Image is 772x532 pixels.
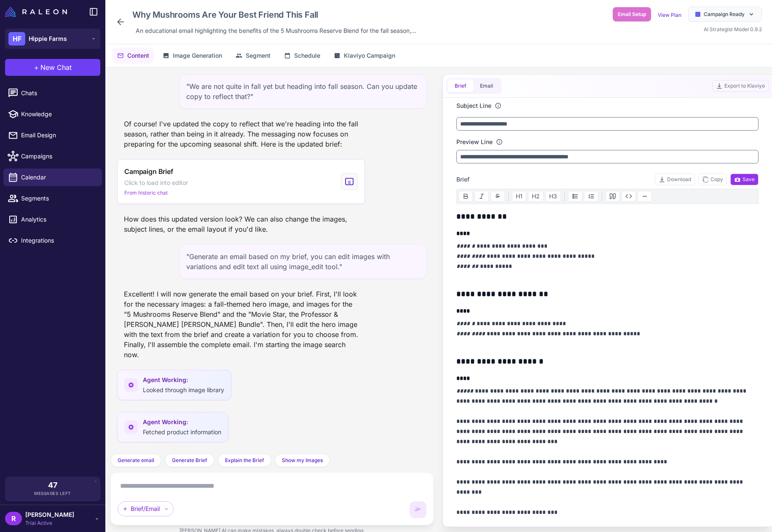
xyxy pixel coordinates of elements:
button: Copy [698,174,727,185]
button: Schedule [279,48,325,64]
a: Analytics [3,211,102,228]
span: AI Strategist Model 0.9.2 [704,26,762,32]
span: + [34,62,39,72]
span: Segments [21,194,95,203]
span: Hippie Farms [29,34,67,43]
span: Integrations [21,236,95,245]
img: Raleon Logo [5,7,67,17]
div: Excellent! I will now generate the email based on your brief. First, I'll look for the necessary ... [117,286,365,363]
span: An educational email highlighting the benefits of the 5 Mushrooms Reserve Blend for the fall seas... [136,26,416,35]
span: New Chat [40,62,72,72]
button: Brief [448,80,473,92]
span: Schedule [294,51,320,60]
a: Email Design [3,126,102,144]
span: Image Generation [173,51,222,60]
button: Image Generation [158,48,227,64]
span: Content [127,51,149,60]
button: H2 [528,191,544,202]
button: Export to Klaviyo [712,80,769,92]
button: H3 [545,191,561,202]
span: Show my Images [282,457,323,464]
a: Integrations [3,232,102,249]
div: "We are not quite in fall yet but heading into fall season. Can you update copy to reflect that?" [179,74,427,109]
span: Knowledge [21,110,95,119]
span: Klaviyo Campaign [344,51,395,60]
span: From historic chat [124,189,168,197]
div: Brief/Email [118,501,174,516]
div: HF [8,32,25,45]
button: Email Setup [613,7,651,21]
span: Generate Brief [172,457,207,464]
span: Fetched product information [143,428,221,436]
span: Agent Working: [143,375,224,385]
span: [PERSON_NAME] [25,510,74,519]
span: Agent Working: [143,417,221,427]
span: Calendar [21,173,95,182]
div: R [5,512,22,525]
span: Segment [246,51,271,60]
span: Analytics [21,215,95,224]
span: Campaigns [21,152,95,161]
span: 47 [48,481,57,489]
button: Content [112,48,154,64]
label: Subject Line [456,101,491,110]
button: Generate Brief [165,454,214,467]
div: How does this updated version look? We can also change the images, subject lines, or the email la... [117,211,365,238]
a: Campaigns [3,147,102,165]
span: Explain the Brief [225,457,264,464]
a: Knowledge [3,105,102,123]
button: Email [473,80,500,92]
span: Looked through image library [143,386,224,393]
span: Copy [702,176,723,183]
a: Calendar [3,168,102,186]
span: Email Setup [618,11,646,18]
div: Click to edit campaign name [129,7,420,23]
a: Chats [3,84,102,102]
button: Segment [231,48,276,64]
span: Email Design [21,131,95,140]
button: Generate email [110,454,161,467]
span: Trial Active [25,519,74,527]
span: Chats [21,88,95,98]
button: Save [730,174,759,185]
div: Click to edit description [132,24,420,37]
button: HFHippie Farms [5,29,100,49]
button: +New Chat [5,59,100,76]
button: Show my Images [275,454,330,467]
button: H1 [512,191,526,202]
span: Generate email [118,457,154,464]
a: View Plan [658,12,681,18]
a: Raleon Logo [5,7,70,17]
span: Save [734,176,755,183]
span: Messages Left [34,490,71,497]
span: Campaign Ready [704,11,745,18]
div: "Generate an email based on my brief, you can edit images with variations and edit text all using... [179,244,427,279]
button: Download [655,174,695,185]
label: Preview Line [456,137,493,147]
span: Campaign Brief [124,166,173,176]
span: Brief [456,175,469,184]
span: Click to load into editor [124,178,188,187]
a: Segments [3,190,102,207]
div: Of course! I've updated the copy to reflect that we're heading into the fall season, rather than ... [117,115,365,152]
button: Explain the Brief [218,454,271,467]
button: Klaviyo Campaign [329,48,400,64]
